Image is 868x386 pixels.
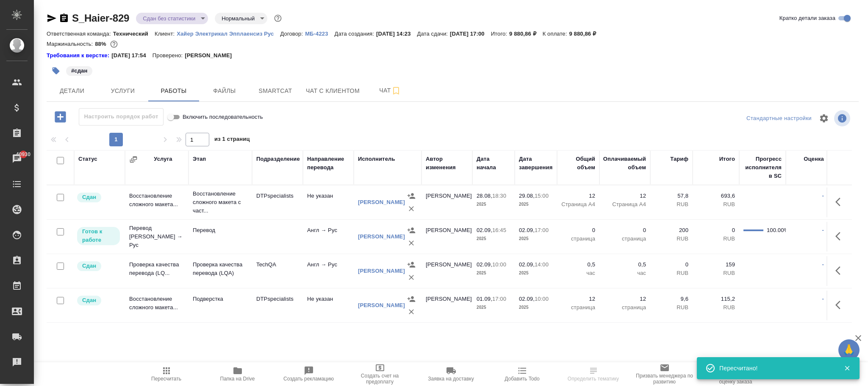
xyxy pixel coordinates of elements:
button: Сдан без статистики [140,15,198,22]
p: Дата создания: [335,31,376,37]
p: 17:00 [492,296,506,302]
div: Менеджер проверил работу исполнителя, передает ее на следующий этап [76,260,121,272]
span: Кратко детали заказа [779,14,835,22]
p: 159 [697,260,735,269]
td: DTPspecialists [252,291,303,320]
p: страница [604,303,646,312]
p: Дата сдачи: [417,31,450,37]
td: DTPspecialists [252,187,303,217]
td: Не указан [303,291,354,320]
p: RUB [654,200,688,209]
td: Проверка качества перевода (LQ... [125,256,189,286]
p: 2025 [519,235,553,243]
button: Здесь прячутся важные кнопки [830,260,851,281]
a: [PERSON_NAME] [358,233,405,240]
p: [DATE] 17:00 [450,31,491,37]
p: 29.08, [519,193,535,199]
p: 88% [95,41,108,47]
p: 0 [561,226,595,235]
span: 🙏 [842,341,856,359]
span: Посмотреть информацию [834,110,852,126]
div: Оплачиваемый объем [603,155,646,172]
p: Восстановление сложного макета с част... [193,190,248,215]
a: Хайер Электрикал Эпплаенсиз Рус [177,30,280,37]
p: 9 880,86 ₽ [569,31,602,37]
p: RUB [697,303,735,312]
p: Клиент: [155,31,177,37]
td: Восстановление сложного макета... [125,187,189,217]
p: 10:00 [535,296,549,302]
p: Итого: [491,31,509,37]
p: 0 [654,260,688,269]
p: 200 [654,226,688,235]
p: 2025 [477,303,510,312]
p: Технический [113,31,155,37]
td: Не указан [303,187,354,217]
button: Сгруппировать [129,155,138,164]
div: Подразделение [256,155,300,163]
p: Готов к работе [82,227,115,244]
p: RUB [654,269,688,277]
div: Оценка [804,155,824,163]
p: 12 [604,295,646,303]
p: 9 880,86 ₽ [509,31,543,37]
a: - [822,193,824,199]
div: Итого [719,155,735,163]
a: [PERSON_NAME] [358,302,405,308]
div: Исполнитель может приступить к работе [76,226,121,246]
a: Требования к верстке: [47,51,111,60]
button: 🙏 [838,339,860,361]
span: Чат [370,85,410,96]
div: Сдан без статистики [136,13,208,24]
p: Проверка качества перевода (LQA) [193,260,248,277]
div: Тариф [670,155,688,163]
p: 02.09, [519,296,535,302]
p: К оплате: [543,31,569,37]
p: Сдан [82,193,96,201]
p: 2025 [477,200,510,209]
p: 115,2 [697,295,735,303]
button: Здесь прячутся важные кнопки [830,226,851,246]
button: Назначить [405,224,418,237]
p: 2025 [477,269,510,277]
button: Назначить [405,258,418,271]
p: Страница А4 [561,200,595,209]
td: Восстановление сложного макета... [125,291,189,320]
td: [PERSON_NAME] [422,187,472,217]
p: [DATE] 14:23 [376,31,417,37]
button: Здесь прячутся важные кнопки [830,192,851,212]
p: 9,6 [654,295,688,303]
div: Услуга [154,155,172,163]
p: 2025 [519,200,553,209]
div: Нажми, чтобы открыть папку с инструкцией [47,51,111,60]
p: 28.08, [477,193,492,199]
button: Добавить тэг [47,62,65,80]
p: час [604,269,646,277]
a: - [822,227,824,233]
p: Маржинальность: [47,41,95,47]
td: [PERSON_NAME] [422,256,472,286]
div: Дата завершения [519,155,553,172]
button: Удалить [405,237,418,249]
td: Англ → Рус [303,222,354,252]
p: страница [561,235,595,243]
p: #сдан [71,67,87,75]
p: 0 [697,226,735,235]
p: 02.09, [519,261,535,268]
button: Скопировать ссылку для ЯМессенджера [47,13,57,23]
p: 14:00 [535,261,549,268]
td: [PERSON_NAME] [422,291,472,320]
div: Прогресс исполнителя в SC [743,155,782,180]
a: МБ-4223 [305,30,334,37]
p: 18:30 [492,193,506,199]
p: [PERSON_NAME] [185,51,238,60]
svg: Подписаться [391,86,401,96]
p: Перевод [193,226,248,235]
a: - [822,261,824,268]
span: 40930 [11,150,36,159]
p: RUB [654,303,688,312]
span: Детали [52,86,92,96]
span: Включить последовательность [183,113,263,121]
p: 02.09, [519,227,535,233]
p: Сдан [82,296,96,305]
